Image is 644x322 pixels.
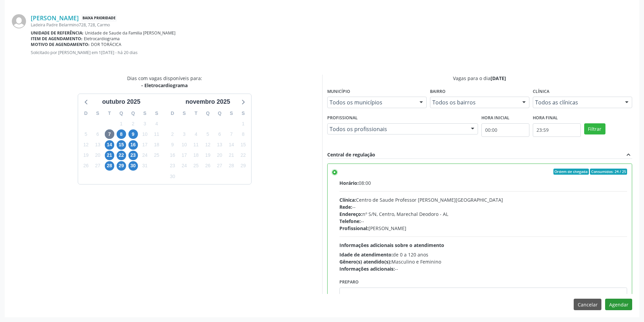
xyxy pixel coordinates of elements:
span: quinta-feira, 23 de outubro de 2025 [128,151,138,160]
span: Profissional: [339,225,368,231]
span: sábado, 8 de novembro de 2025 [238,129,248,139]
div: Masculino e Feminino [339,258,627,265]
span: segunda-feira, 3 de novembro de 2025 [180,129,189,139]
span: domingo, 23 de novembro de 2025 [168,161,177,171]
input: Selecione o horário [533,123,581,137]
div: T [103,108,115,119]
div: S [178,108,190,119]
span: terça-feira, 4 de novembro de 2025 [191,129,201,139]
span: quarta-feira, 12 de novembro de 2025 [203,140,213,150]
span: Todos os profissionais [330,126,464,132]
span: quinta-feira, 27 de novembro de 2025 [215,161,224,171]
span: domingo, 19 de outubro de 2025 [81,151,91,160]
span: sexta-feira, 3 de outubro de 2025 [140,119,149,128]
div: S [151,108,163,119]
span: quarta-feira, 15 de outubro de 2025 [117,140,126,150]
span: domingo, 26 de outubro de 2025 [81,161,91,171]
span: [DATE] [491,75,506,81]
span: Endereço: [339,211,362,217]
span: domingo, 5 de outubro de 2025 [81,129,91,139]
i: expand_less [625,151,632,158]
div: S [237,108,249,119]
a: [PERSON_NAME] [31,14,79,22]
span: sábado, 15 de novembro de 2025 [238,140,248,150]
span: Unidade de Saude da Familia [PERSON_NAME] [85,30,175,36]
input: Selecione o horário [481,123,529,137]
div: Q [202,108,214,119]
label: Município [327,86,350,97]
span: quarta-feira, 22 de outubro de 2025 [117,151,126,160]
span: Todos os bairros [432,99,516,106]
b: Unidade de referência: [31,30,84,36]
span: quarta-feira, 5 de novembro de 2025 [203,129,213,139]
span: quinta-feira, 20 de novembro de 2025 [215,151,224,160]
span: Todos as clínicas [535,99,618,106]
label: Hora final [533,113,558,123]
button: Filtrar [584,123,605,135]
div: nº S/N, Centro, Marechal Deodoro - AL [339,210,627,218]
div: de 0 a 120 anos [339,251,627,258]
span: sexta-feira, 17 de outubro de 2025 [140,140,149,150]
span: Ordem de chegada [553,169,589,175]
div: S [139,108,151,119]
span: domingo, 2 de novembro de 2025 [168,129,177,139]
span: Baixa Prioridade [81,15,117,22]
div: S [92,108,104,119]
span: Informações adicionais: [339,266,395,272]
span: terça-feira, 7 de outubro de 2025 [105,129,114,139]
div: Q [214,108,225,119]
span: terça-feira, 28 de outubro de 2025 [105,161,114,171]
div: T [190,108,202,119]
b: Motivo de agendamento: [31,42,90,47]
div: Q [127,108,139,119]
span: segunda-feira, 20 de outubro de 2025 [93,151,102,160]
span: DOR TORÁCICA [91,42,121,47]
span: sábado, 22 de novembro de 2025 [238,151,248,160]
span: Telefone: [339,218,361,224]
div: novembro 2025 [183,97,233,106]
div: Q [115,108,127,119]
span: terça-feira, 21 de outubro de 2025 [105,151,114,160]
span: Todos os municípios [330,99,413,106]
span: quinta-feira, 16 de outubro de 2025 [128,140,138,150]
span: segunda-feira, 24 de novembro de 2025 [180,161,189,171]
div: - Eletrocardiograma [127,82,202,89]
div: [PERSON_NAME] [339,225,627,232]
label: Bairro [430,86,446,97]
span: Idade de atendimento: [339,251,393,258]
div: D [80,108,92,119]
div: D [167,108,178,119]
span: sexta-feira, 21 de novembro de 2025 [226,151,236,160]
span: quinta-feira, 2 de outubro de 2025 [128,119,138,128]
span: Clínica: [339,197,356,203]
span: terça-feira, 14 de outubro de 2025 [105,140,114,150]
div: Dias com vagas disponíveis para: [127,75,202,89]
div: outubro 2025 [99,97,143,106]
span: sexta-feira, 7 de novembro de 2025 [226,129,236,139]
div: 08:00 [339,179,627,187]
span: domingo, 9 de novembro de 2025 [168,140,177,150]
span: Eletrocardiograma [84,36,120,42]
div: Central de regulação [327,151,375,158]
span: domingo, 12 de outubro de 2025 [81,140,91,150]
span: sábado, 1 de novembro de 2025 [238,119,248,128]
img: img [12,14,26,28]
span: domingo, 16 de novembro de 2025 [168,151,177,160]
span: Gênero(s) atendido(s): [339,258,391,265]
span: quarta-feira, 8 de outubro de 2025 [117,129,126,139]
span: terça-feira, 11 de novembro de 2025 [191,140,201,150]
p: Solicitado por [PERSON_NAME] em 1[DATE] - há 20 dias [31,50,632,55]
span: sábado, 29 de novembro de 2025 [238,161,248,171]
span: quinta-feira, 9 de outubro de 2025 [128,129,138,139]
span: quarta-feira, 29 de outubro de 2025 [117,161,126,171]
button: Agendar [605,299,632,310]
label: Hora inicial [481,113,509,123]
label: Clínica [533,86,549,97]
div: -- [339,218,627,225]
span: domingo, 30 de novembro de 2025 [168,172,177,181]
span: sexta-feira, 31 de outubro de 2025 [140,161,149,171]
span: segunda-feira, 27 de outubro de 2025 [93,161,102,171]
span: Informações adicionais sobre o atendimento [339,242,444,248]
span: quinta-feira, 13 de novembro de 2025 [215,140,224,150]
span: segunda-feira, 10 de novembro de 2025 [180,140,189,150]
